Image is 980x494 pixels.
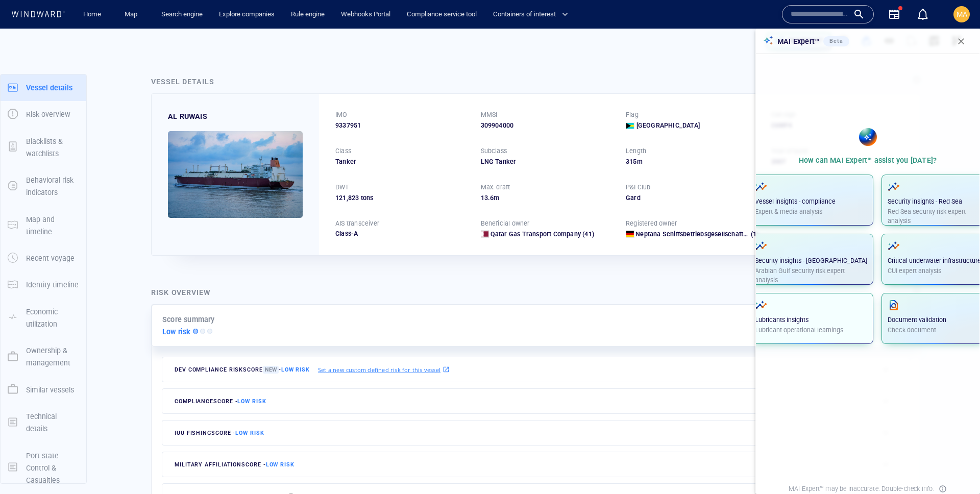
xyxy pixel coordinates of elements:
[335,193,469,203] div: 121,823 tons
[490,194,494,202] span: 6
[1,101,86,128] button: Risk overview
[749,293,873,344] button: Lubricants insightsLubricant operational learnings
[1,75,86,101] button: Vessel details
[263,366,279,374] span: New
[635,230,758,239] a: Neptana Schiffsbetriebsgesellschaft Mbh & Co. Ts "[PERSON_NAME]" Kg (1)
[937,448,972,486] iframe: Chat
[1,142,86,152] a: Blacklists & watchlists
[1,337,86,377] button: Ownership & management
[481,183,510,192] p: Max. draft
[1,82,86,92] a: Vessel details
[175,366,310,374] span: Dev Compliance risk score -
[335,183,349,192] p: DWT
[1,245,86,271] button: Recent voyage
[1,220,86,230] a: Map and timeline
[318,365,440,374] p: Set a new custom defined risk for this vessel
[26,279,79,291] p: Identity timeline
[215,6,279,23] a: Explore companies
[1,462,86,472] a: Port state Control & Casualties
[26,82,72,94] p: Vessel details
[151,76,214,88] div: Vessel details
[637,158,643,165] span: m
[1,299,86,338] button: Economic utilization
[626,146,646,156] p: Length
[636,121,700,130] span: [GEOGRAPHIC_DATA]
[491,230,594,239] a: Qatar Gas Transport Company (41)
[957,10,967,18] span: MA
[951,4,972,24] button: MA
[1,377,86,403] button: Similar vessels
[168,110,207,122] div: AL RUWAIS
[1,417,86,427] a: Technical details
[1,271,86,298] button: Identity timeline
[1,206,86,245] button: Map and timeline
[755,315,867,325] p: Lubricants insights
[1,442,86,494] button: Port state Control & Casualties
[626,183,651,192] p: P&I Club
[481,157,614,166] div: LNG Tanker
[493,9,568,20] span: Containers of interest
[116,6,149,23] button: Map
[337,6,395,23] a: Webhooks Portal
[235,430,264,436] span: Low risk
[755,266,867,285] p: Arabian Gulf security risk expert analysis
[266,461,295,468] span: Low risk
[162,326,191,338] p: Low risk
[1,312,86,322] a: Economic utilization
[749,230,759,239] span: (1)
[489,6,577,23] button: Containers of interest
[120,6,145,23] a: Map
[403,6,481,23] a: Compliance service tool
[626,158,637,165] span: 315
[287,6,329,23] a: Rule engine
[1,384,86,394] a: Similar vessels
[1,280,86,289] a: Identity timeline
[491,230,581,238] span: Qatar Gas Transport Company
[1,128,86,167] button: Blacklists & watchlists
[175,430,264,436] span: IUU Fishing score -
[335,121,361,130] span: 9337951
[626,110,639,119] p: Flag
[481,219,530,228] p: Beneficial owner
[26,174,79,199] p: Behavioral risk indicators
[777,35,819,47] p: MAI Expert™
[1,181,86,191] a: Behavioral risk indicators
[175,398,266,405] span: compliance score -
[799,154,937,166] p: How can MAI Expert™ assist you [DATE]?
[237,398,266,405] span: Low risk
[162,313,215,326] p: Score summary
[335,157,469,166] div: Tanker
[755,256,867,265] p: Security insights - [GEOGRAPHIC_DATA]
[917,8,929,20] div: Notification center
[749,234,873,285] button: Security insights - [GEOGRAPHIC_DATA]Arabian Gulf security risk expert analysis
[626,193,759,203] div: Gard
[318,364,450,375] a: Set a new custom defined risk for this vessel
[26,410,79,435] p: Technical details
[749,175,873,226] button: Vessel insights - complianceExpert & media analysis
[281,366,310,373] span: Low risk
[335,146,351,156] p: Class
[335,110,348,119] p: IMO
[157,6,207,23] a: Search engine
[335,219,379,228] p: AIS transceiver
[755,207,867,216] p: Expert & media analysis
[26,344,79,369] p: Ownership & management
[626,219,677,228] p: Registered owner
[481,146,507,156] p: Subclass
[1,167,86,206] button: Behavioral risk indicators
[175,461,295,468] span: military affiliation score -
[1,109,86,119] a: Risk overview
[581,230,594,239] span: (41)
[335,230,358,237] span: Class-A
[168,131,303,218] img: 5905c347e1db924c23572e6c_0
[494,194,499,202] span: m
[26,306,79,331] p: Economic utilization
[488,194,490,202] span: .
[151,286,211,299] div: Risk overview
[26,108,70,120] p: Risk overview
[26,384,74,396] p: Similar vessels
